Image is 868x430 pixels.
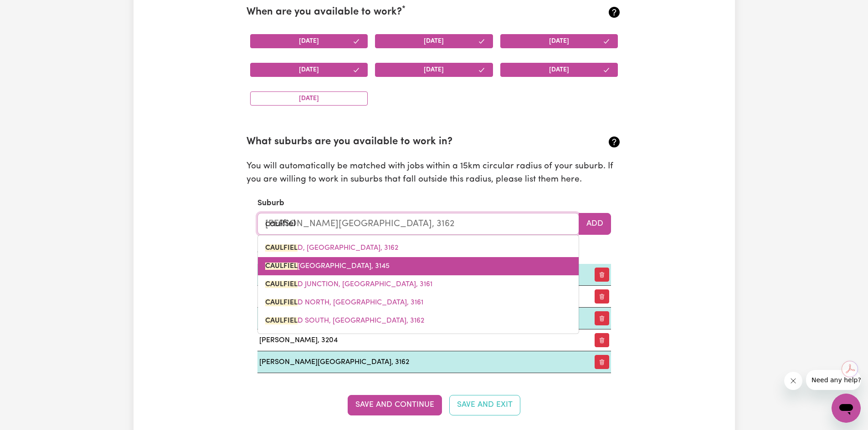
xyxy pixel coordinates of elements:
[595,311,609,325] button: Remove preferred suburb
[265,281,432,288] span: D JUNCTION, [GEOGRAPHIC_DATA], 3161
[247,136,560,148] h2: What suburbs are you available to work in?
[258,239,579,257] a: CAULFIELD, Victoria, 3162
[595,355,609,369] button: Remove preferred suburb
[257,351,585,373] td: [PERSON_NAME][GEOGRAPHIC_DATA], 3162
[265,244,398,252] span: D, [GEOGRAPHIC_DATA], 3162
[257,235,579,334] div: menu-options
[832,394,861,423] iframe: Button to launch messaging window
[595,289,609,304] button: Remove preferred suburb
[265,281,298,288] mark: CAULFIEL
[250,63,368,77] button: [DATE]
[579,213,611,235] button: Add to preferred suburbs
[265,317,298,324] mark: CAULFIEL
[449,395,520,415] button: Save and Exit
[257,329,585,351] td: [PERSON_NAME], 3204
[250,34,368,48] button: [DATE]
[247,6,560,19] h2: When are you available to work?
[258,275,579,293] a: CAULFIELD JUNCTION, Victoria, 3161
[265,317,424,324] span: D SOUTH, [GEOGRAPHIC_DATA], 3162
[258,312,579,330] a: CAULFIELD SOUTH, Victoria, 3162
[258,293,579,312] a: CAULFIELD NORTH, Victoria, 3161
[265,263,298,270] mark: CAULFIEL
[247,160,622,187] p: You will automatically be matched with jobs within a 15km circular radius of your suburb. If you ...
[375,63,493,77] button: [DATE]
[806,370,861,390] iframe: Message from company
[500,63,618,77] button: [DATE]
[5,6,55,14] span: Need any help?
[257,197,284,209] label: Suburb
[595,333,609,347] button: Remove preferred suburb
[265,299,298,306] mark: CAULFIEL
[258,257,579,275] a: CAULFIELD EAST, Victoria, 3145
[784,372,802,390] iframe: Close message
[595,268,609,282] button: Remove preferred suburb
[265,299,423,306] span: D NORTH, [GEOGRAPHIC_DATA], 3161
[257,213,579,235] input: e.g. North Bondi, New South Wales
[348,395,442,415] button: Save and Continue
[265,263,390,270] span: [GEOGRAPHIC_DATA], 3145
[265,244,298,252] mark: CAULFIEL
[500,34,618,48] button: [DATE]
[250,91,368,106] button: [DATE]
[375,34,493,48] button: [DATE]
